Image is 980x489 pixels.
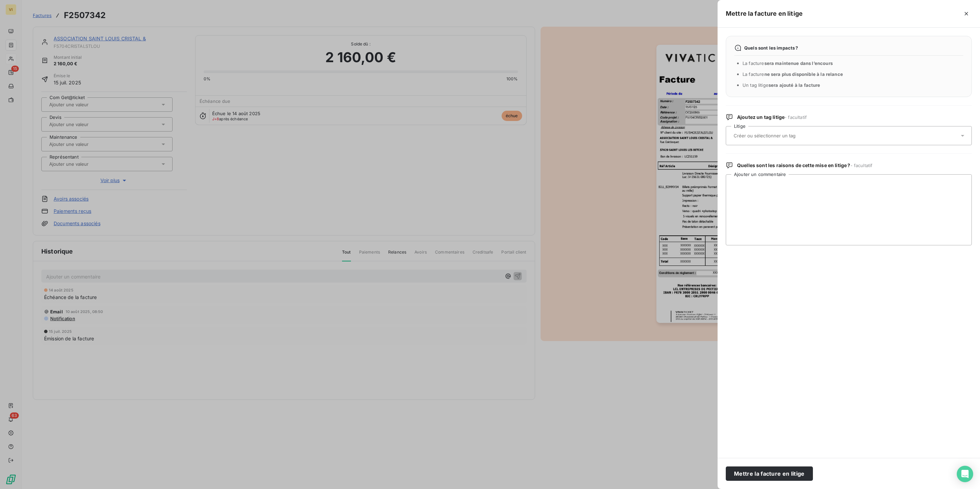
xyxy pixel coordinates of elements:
span: La facture [743,71,843,77]
span: ne sera plus disponible à la relance [764,71,843,77]
input: Créer ou sélectionner un tag [733,133,832,139]
span: Quels sont les impacts ? [744,45,798,51]
span: sera maintenue dans l’encours [764,60,833,66]
span: Un tag litige [743,82,820,88]
h5: Mettre la facture en litige [726,9,803,18]
span: - facultatif [785,114,807,120]
span: - facultatif [850,163,873,168]
span: Ajoutez un tag litige [737,114,807,121]
span: sera ajouté à la facture [768,82,820,88]
span: La facture [743,60,833,66]
span: Quelles sont les raisons de cette mise en litige ? [737,162,872,169]
button: Mettre la facture en litige [726,466,813,481]
div: Open Intercom Messenger [957,466,973,482]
